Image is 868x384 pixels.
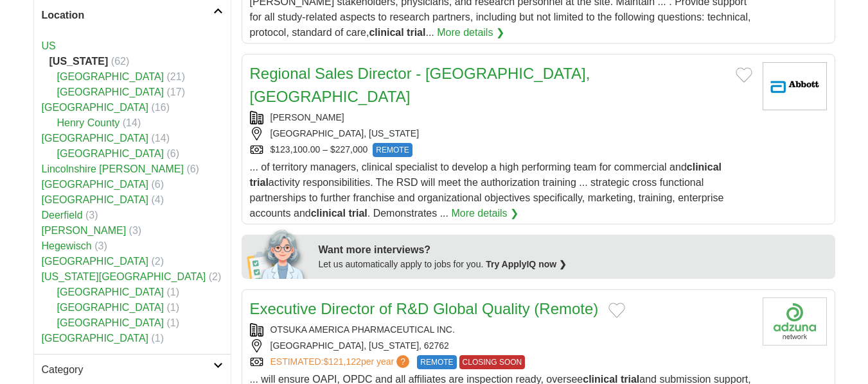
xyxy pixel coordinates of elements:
a: Try ApplyIQ now ❯ [486,259,567,269]
span: (21) [167,71,185,82]
img: Company logo [763,297,827,346]
div: [GEOGRAPHIC_DATA], [US_STATE], 62762 [250,339,752,353]
span: (1) [167,287,180,297]
a: Hegewisch [42,240,92,251]
span: (14) [123,117,141,128]
span: CLOSING SOON [459,355,526,369]
a: [US_STATE][GEOGRAPHIC_DATA] [42,271,206,282]
a: Deerfield [42,210,83,221]
img: Abbott logo [763,62,827,110]
span: (4) [152,194,164,205]
span: (2) [209,271,222,282]
strong: trial [407,27,425,38]
h2: Category [42,362,213,378]
a: [PERSON_NAME] [270,112,344,122]
a: [GEOGRAPHIC_DATA] [57,317,164,328]
span: (6) [186,163,199,174]
strong: [US_STATE] [49,56,109,67]
h2: Location [42,8,213,23]
button: Add to favorite jobs [608,303,625,318]
a: Henry County [57,117,120,128]
span: (6) [152,179,164,190]
a: [GEOGRAPHIC_DATA] [57,148,164,159]
a: [GEOGRAPHIC_DATA] [42,194,149,205]
span: (6) [167,148,180,159]
span: (16) [152,102,170,113]
span: REMOTE [373,143,412,157]
div: OTSUKA AMERICA PHARMACEUTICAL INC. [250,323,752,337]
span: $121,122 [323,356,360,367]
div: $123,100.00 – $227,000 [250,143,752,157]
a: [GEOGRAPHIC_DATA] [57,287,164,297]
a: More details ❯ [451,206,518,221]
span: (17) [167,87,185,97]
span: REMOTE [417,355,456,369]
span: (14) [152,133,170,144]
span: (3) [85,210,98,221]
a: More details ❯ [437,25,504,40]
img: apply-iq-scientist.png [247,228,309,279]
a: Lincolnshire [PERSON_NAME] [42,163,184,174]
strong: clinical [311,208,346,219]
a: ESTIMATED:$121,122per year? [270,355,412,369]
a: [GEOGRAPHIC_DATA] [42,256,149,267]
button: Add to favorite jobs [736,67,752,83]
a: [GEOGRAPHIC_DATA] [42,333,149,344]
a: [GEOGRAPHIC_DATA] [42,102,149,113]
a: [GEOGRAPHIC_DATA] [57,87,164,97]
span: (1) [167,317,180,328]
span: (62) [111,56,129,67]
a: US [42,40,56,51]
div: Let us automatically apply to jobs for you. [319,258,828,271]
strong: trial [250,177,269,188]
span: (1) [152,333,164,344]
div: [GEOGRAPHIC_DATA], [US_STATE] [250,127,752,140]
a: Executive Director of R&D Global Quality (Remote) [250,300,599,317]
span: (3) [94,240,107,251]
a: [GEOGRAPHIC_DATA] [42,179,149,190]
span: (1) [167,302,180,313]
span: ... of territory managers, clinical specialist to develop a high performing team for commercial a... [250,162,724,219]
strong: clinical [687,162,722,172]
a: [GEOGRAPHIC_DATA] [57,302,164,313]
a: [GEOGRAPHIC_DATA] [57,71,164,82]
div: Want more interviews? [319,242,828,258]
span: ? [396,355,409,368]
strong: clinical [369,27,403,38]
a: [GEOGRAPHIC_DATA] [42,133,149,144]
a: Regional Sales Director - [GEOGRAPHIC_DATA], [GEOGRAPHIC_DATA] [250,65,590,105]
a: [PERSON_NAME] [42,225,127,236]
span: (3) [129,225,142,236]
strong: trial [348,208,367,219]
span: (2) [152,256,164,267]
